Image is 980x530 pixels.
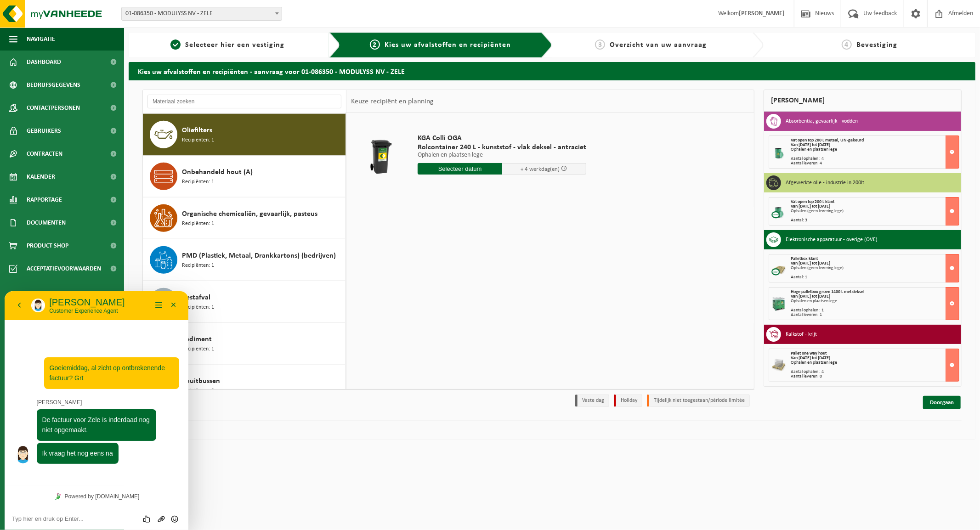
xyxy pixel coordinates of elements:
[595,39,605,50] span: 3
[791,218,959,223] div: Aantal: 3
[791,199,834,204] span: Vat open top 200 L klant
[133,39,322,51] a: 1Selecteer hier een vestiging
[27,257,101,280] span: Acceptatievoorwaarden
[791,147,959,152] div: Ophalen en plaatsen lege
[791,256,818,261] span: Palletbox klant
[791,204,830,209] strong: Van [DATE] tot [DATE]
[182,220,214,228] span: Recipiënten: 1
[182,125,212,136] span: Oliefilters
[791,355,830,361] strong: Van [DATE] tot [DATE]
[575,395,609,407] li: Vaste dag
[143,323,346,365] button: Sediment Recipiënten: 1
[182,261,214,270] span: Recipiënten: 1
[182,345,214,354] span: Recipiënten: 1
[182,334,212,345] span: Sediment
[791,209,959,214] div: Ophalen (geen levering lege)
[610,41,707,49] span: Overzicht van uw aanvraag
[27,96,80,119] span: Contactpersonen
[791,374,959,379] div: Aantal leveren: 0
[791,289,864,294] span: Hoge palletbox groen 1400 L met deksel
[27,119,61,142] span: Gebruikers
[856,41,897,49] span: Bevestiging
[122,7,282,20] span: 01-086350 - MODULYSS NV - ZELE
[27,165,55,188] span: Kalender
[791,370,959,374] div: Aantal ophalen : 4
[791,266,959,271] div: Ophalen (geen levering lege)
[791,299,959,304] div: Ophalen en plaatsen lege
[385,41,511,49] span: Kies uw afvalstoffen en recipiënten
[791,138,864,143] span: Vat open top 200 L metaal, UN-gekeurd
[182,292,210,303] span: Restafval
[791,261,830,266] strong: Van [DATE] tot [DATE]
[182,250,336,261] span: PMD (Plastiek, Metaal, Drankkartons) (bedrijven)
[182,136,214,145] span: Recipiënten: 1
[786,232,878,247] h3: Elektronische apparatuur - overige (OVE)
[27,51,61,73] span: Dashboard
[143,197,346,239] button: Organische chemicaliën, gevaarlijk, pasteus Recipiënten: 1
[27,188,62,211] span: Rapportage
[143,239,346,281] button: PMD (Plastiek, Metaal, Drankkartons) (bedrijven) Recipiënten: 1
[121,7,282,21] span: 01-086350 - MODULYSS NV - ZELE
[143,365,346,406] button: Spuitbussen Recipiënten: 2
[418,143,586,152] span: Rolcontainer 240 L - kunststof - vlak deksel - antraciet
[923,396,961,409] a: Doorgaan
[791,294,830,299] strong: Van [DATE] tot [DATE]
[143,114,346,156] button: Oliefilters Recipiënten: 1
[182,387,214,395] span: Recipiënten: 2
[791,361,959,365] div: Ophalen en plaatsen lege
[370,39,380,50] span: 2
[182,303,214,312] span: Recipiënten: 1
[182,376,220,387] span: Spuitbussen
[418,134,586,143] span: KGA Colli OGA
[27,73,80,96] span: Bedrijfsgegevens
[647,395,750,407] li: Tijdelijk niet toegestaan/période limitée
[27,234,68,257] span: Product Shop
[791,308,959,313] div: Aantal ophalen : 1
[842,39,852,50] span: 4
[182,209,317,220] span: Organische chemicaliën, gevaarlijk, pasteus
[27,28,55,51] span: Navigatie
[27,142,62,165] span: Contracten
[791,275,959,280] div: Aantal: 1
[147,95,341,108] input: Materiaal zoeken
[182,167,253,178] span: Onbehandeld hout (A)
[791,351,827,356] span: Pallet one way hout
[5,291,188,530] iframe: chat widget
[791,313,959,317] div: Aantal leveren: 1
[786,175,864,190] h3: Afgewerkte olie - industrie in 200lt
[185,41,284,49] span: Selecteer hier een vestiging
[764,90,962,112] div: [PERSON_NAME]
[786,114,858,129] h3: Absorbentia, gevaarlijk - vodden
[418,152,586,158] p: Ophalen en plaatsen lege
[27,211,66,234] span: Documenten
[786,327,817,342] h3: Kalkstof - krijt
[170,39,181,50] span: 1
[346,90,438,113] div: Keuze recipiënt en planning
[182,178,214,186] span: Recipiënten: 1
[791,142,830,147] strong: Van [DATE] tot [DATE]
[791,157,959,161] div: Aantal ophalen : 4
[791,161,959,166] div: Aantal leveren: 4
[614,395,642,407] li: Holiday
[418,163,502,175] input: Selecteer datum
[739,10,785,17] strong: [PERSON_NAME]
[143,156,346,197] button: Onbehandeld hout (A) Recipiënten: 1
[143,281,346,323] button: Restafval Recipiënten: 1
[521,166,560,172] span: + 4 werkdag(en)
